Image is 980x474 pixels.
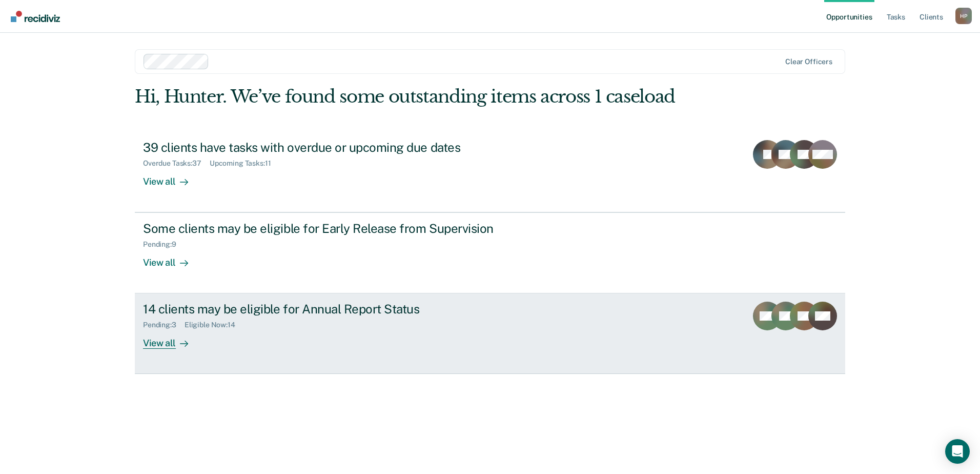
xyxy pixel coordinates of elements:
div: Some clients may be eligible for Early Release from Supervision [143,221,503,236]
div: Open Intercom Messenger [945,439,970,464]
a: 14 clients may be eligible for Annual Report StatusPending:3Eligible Now:14View all [135,293,845,374]
div: Pending : 9 [143,240,185,249]
img: Recidiviz [11,11,60,22]
div: View all [143,249,200,269]
div: Eligible Now : 14 [185,321,243,329]
div: 39 clients have tasks with overdue or upcoming due dates [143,140,503,155]
div: Clear officers [785,57,832,66]
div: Upcoming Tasks : 11 [210,159,279,168]
div: Overdue Tasks : 37 [143,159,210,168]
a: Some clients may be eligible for Early Release from SupervisionPending:9View all [135,212,845,293]
div: 14 clients may be eligible for Annual Report Status [143,302,503,317]
div: Pending : 3 [143,321,185,329]
div: H P [955,8,972,24]
a: 39 clients have tasks with overdue or upcoming due datesOverdue Tasks:37Upcoming Tasks:11View all [135,132,845,212]
button: Profile dropdown button [955,8,972,24]
div: View all [143,329,200,349]
div: Hi, Hunter. We’ve found some outstanding items across 1 caseload [135,86,703,107]
div: View all [143,167,200,187]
